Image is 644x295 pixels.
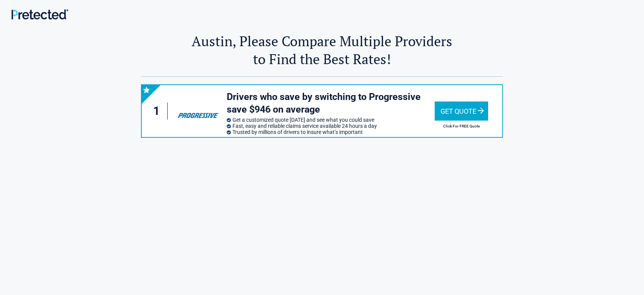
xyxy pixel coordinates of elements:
[227,129,435,135] li: Trusted by millions of drivers to insure what’s important
[227,123,435,129] li: Fast, easy and reliable claims service available 24 hours a day
[149,103,168,120] div: 1
[174,99,223,123] img: progressive's logo
[227,117,435,123] li: Get a customized quote [DATE] and see what you could save
[435,124,488,128] h2: Click For FREE Quote
[227,91,435,116] h3: Drivers who save by switching to Progressive save $946 on average
[11,9,68,19] img: Main Logo
[435,102,488,121] div: Get Quote
[141,32,503,68] h2: Austin, Please Compare Multiple Providers to Find the Best Rates!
